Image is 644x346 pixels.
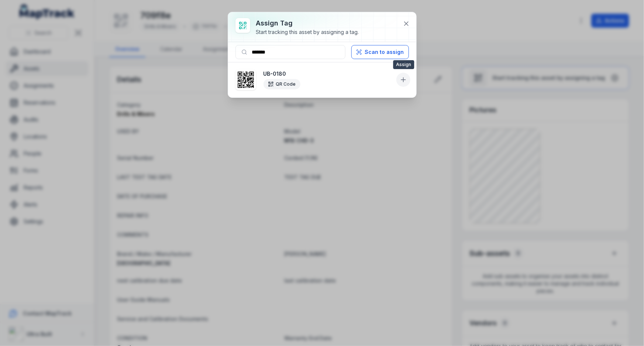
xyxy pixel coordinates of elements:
button: Scan to assign [351,45,409,59]
div: Start tracking this asset by assigning a tag. [256,28,359,36]
span: Assign [393,60,414,69]
h3: Assign tag [256,18,359,28]
div: QR Code [264,79,300,89]
strong: UB-0180 [264,70,393,78]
